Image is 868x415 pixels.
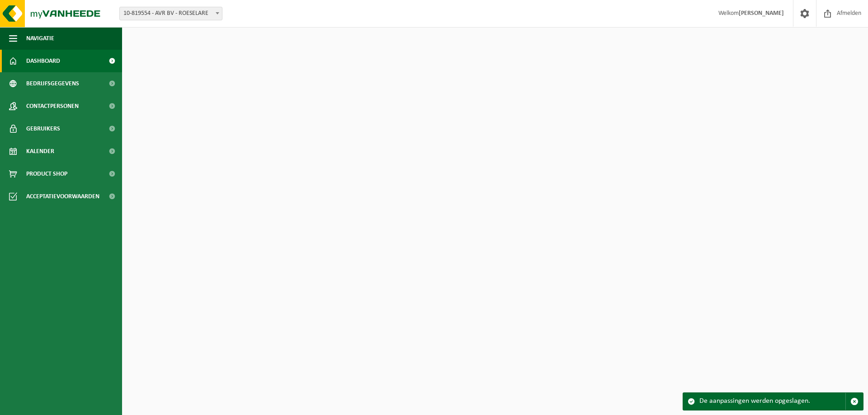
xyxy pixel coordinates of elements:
[739,10,784,17] strong: [PERSON_NAME]
[26,72,79,95] span: Bedrijfsgegevens
[26,185,99,208] span: Acceptatievoorwaarden
[26,50,60,72] span: Dashboard
[26,27,54,50] span: Navigatie
[699,393,845,410] div: De aanpassingen werden opgeslagen.
[120,7,222,20] span: 10-819554 - AVR BV - ROESELARE
[26,140,54,163] span: Kalender
[26,163,67,185] span: Product Shop
[26,117,60,140] span: Gebruikers
[26,95,79,117] span: Contactpersonen
[119,7,222,20] span: 10-819554 - AVR BV - ROESELARE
